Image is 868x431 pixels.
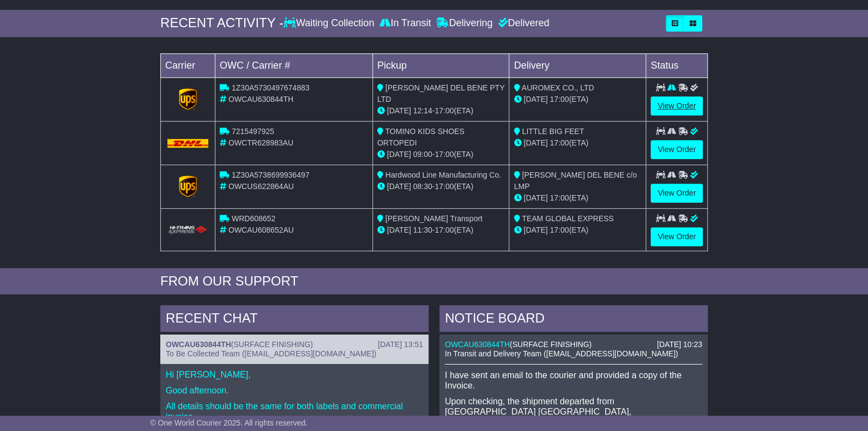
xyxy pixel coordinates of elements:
[228,95,293,104] span: OWCAU630844TH
[167,139,208,148] img: DHL.png
[385,214,483,223] span: [PERSON_NAME] Transport
[550,193,569,202] span: 17:00
[166,349,376,358] span: To Be Collected Team ([EMAIL_ADDRESS][DOMAIN_NAME])
[232,127,274,136] span: 7215497925
[523,138,547,147] span: [DATE]
[167,225,208,235] img: HiTrans.png
[387,106,411,115] span: [DATE]
[166,369,423,380] p: Hi [PERSON_NAME],
[435,226,454,234] span: 17:00
[650,140,703,159] a: View Order
[550,95,569,104] span: 17:00
[387,226,411,234] span: [DATE]
[228,138,293,147] span: OWCTR628983AU
[523,193,547,202] span: [DATE]
[514,94,641,105] div: (ETA)
[433,17,495,29] div: Delivering
[377,181,505,192] div: - (ETA)
[514,171,636,191] span: [PERSON_NAME] DEL BENE c/o LMP
[435,150,454,159] span: 17:00
[523,95,547,104] span: [DATE]
[372,53,509,77] td: Pickup
[550,226,569,234] span: 17:00
[377,149,505,160] div: - (ETA)
[445,396,702,428] p: Upon checking, the shipment departed from [GEOGRAPHIC_DATA] [GEOGRAPHIC_DATA], [GEOGRAPHIC_DATA],...
[513,340,589,349] span: SURFACE FINISHING
[232,171,309,179] span: 1Z30A5738699936497
[445,349,678,358] span: In Transit and Delivery Team ([EMAIL_ADDRESS][DOMAIN_NAME])
[387,150,411,159] span: [DATE]
[377,17,433,29] div: In Transit
[234,340,311,349] span: SURFACE FINISHING
[523,226,547,234] span: [DATE]
[439,305,708,335] div: NOTICE BOARD
[413,182,432,191] span: 08:30
[650,227,703,246] a: View Order
[284,17,377,29] div: Waiting Collection
[179,88,197,110] img: GetCarrierServiceLogo
[650,184,703,203] a: View Order
[387,182,411,191] span: [DATE]
[232,83,309,92] span: 1Z30A5730497674883
[522,214,613,223] span: TEAM GLOBAL EXPRESS
[166,340,423,349] div: ( )
[650,96,703,116] a: View Order
[435,182,454,191] span: 17:00
[228,182,294,191] span: OWCUS622864AU
[514,137,641,149] div: (ETA)
[232,214,275,223] span: WRD608652
[228,226,294,234] span: OWCAU608652AU
[378,340,423,349] div: [DATE] 13:51
[413,226,432,234] span: 11:30
[657,340,702,349] div: [DATE] 10:23
[150,418,308,427] span: © One World Courier 2025. All rights reserved.
[166,340,231,349] a: OWCAU630844TH
[522,83,594,92] span: AUROMEX CO., LTD
[166,385,423,396] p: Good afternoon.
[445,370,702,391] p: I have sent an email to the courier and provided a copy of the Invoice.
[435,106,454,115] span: 17:00
[377,224,505,236] div: - (ETA)
[550,138,569,147] span: 17:00
[495,17,549,29] div: Delivered
[377,105,505,117] div: - (ETA)
[514,224,641,236] div: (ETA)
[160,15,284,31] div: RECENT ACTIVITY -
[509,53,646,77] td: Delivery
[514,192,641,204] div: (ETA)
[413,150,432,159] span: 09:00
[385,171,501,179] span: Hardwood Line Manufacturing Co.
[445,340,510,349] a: OWCAU630844TH
[166,401,423,422] p: All details should be the same for both labels and commercial invoice.
[522,127,584,136] span: LITTLE BIG FEET
[160,274,708,289] div: FROM OUR SUPPORT
[160,305,429,335] div: RECENT CHAT
[161,53,215,77] td: Carrier
[215,53,373,77] td: OWC / Carrier #
[179,175,197,197] img: GetCarrierServiceLogo
[445,340,702,349] div: ( )
[377,127,465,147] span: TOMINO KIDS SHOES ORTOPEDI
[413,106,432,115] span: 12:14
[646,53,708,77] td: Status
[377,83,505,104] span: [PERSON_NAME] DEL BENE PTY LTD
